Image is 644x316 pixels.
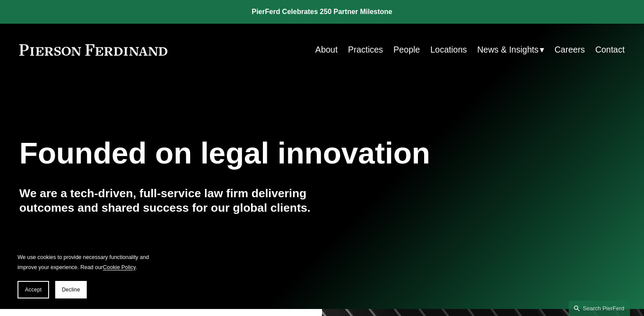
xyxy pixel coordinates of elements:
[25,287,42,293] span: Accept
[348,41,383,58] a: Practices
[19,186,322,216] h4: We are a tech-driven, full-service law firm delivering outcomes and shared success for our global...
[555,41,585,58] a: Careers
[19,136,524,171] h1: Founded on legal innovation
[9,244,166,307] section: Cookie banner
[55,281,87,298] button: Decline
[103,264,136,270] a: Cookie Policy
[393,41,420,58] a: People
[477,42,538,57] span: News & Insights
[430,41,467,58] a: Locations
[477,41,544,58] a: folder dropdown
[569,301,630,316] a: Search this site
[18,281,49,298] button: Accept
[18,252,158,272] p: We use cookies to provide necessary functionality and improve your experience. Read our .
[62,287,80,293] span: Decline
[315,41,338,58] a: About
[595,41,625,58] a: Contact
